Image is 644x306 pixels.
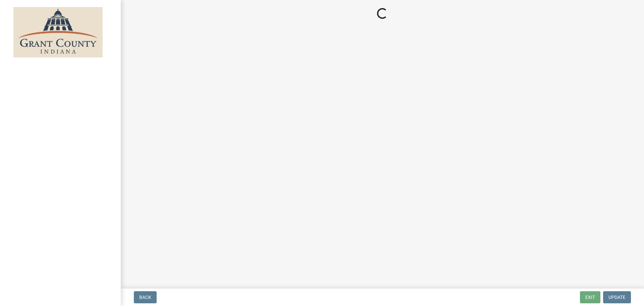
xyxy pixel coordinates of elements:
button: Exit [580,291,600,303]
button: Back [134,291,157,303]
img: Grant County, Indiana [13,7,103,57]
span: Update [608,295,626,300]
span: Back [139,295,151,300]
button: Update [603,291,631,303]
